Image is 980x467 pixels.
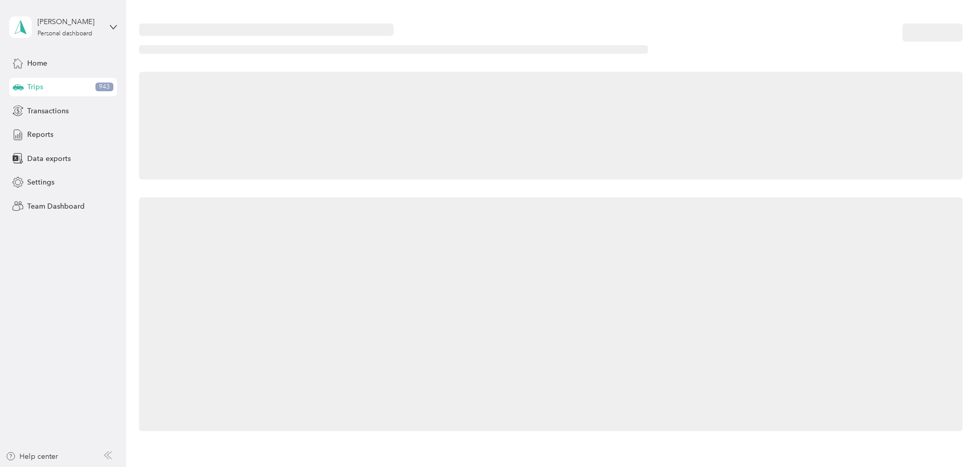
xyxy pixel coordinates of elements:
[27,106,69,116] span: Transactions
[923,410,980,467] iframe: Everlance-gr Chat Button Frame
[27,58,47,69] span: Home
[95,83,113,92] span: 943
[37,31,92,37] div: Personal dashboard
[6,451,58,462] button: Help center
[27,177,54,188] span: Settings
[37,16,102,27] div: [PERSON_NAME]
[27,201,85,212] span: Team Dashboard
[27,82,43,92] span: Trips
[27,129,53,140] span: Reports
[27,153,71,164] span: Data exports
